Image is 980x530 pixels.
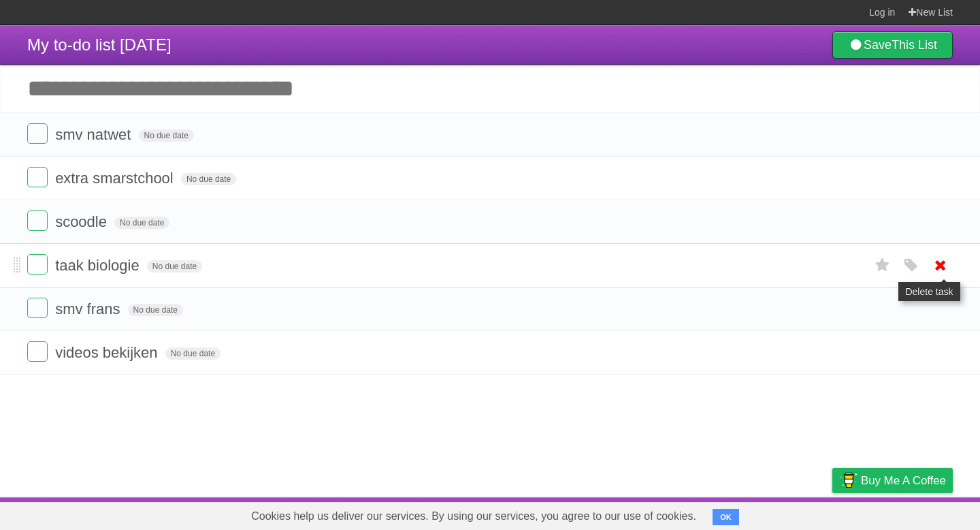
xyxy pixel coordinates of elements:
span: No due date [181,173,236,185]
span: Buy me a coffee [861,469,946,493]
span: smv natwet [55,126,134,143]
span: smv frans [55,300,123,317]
label: Done [27,298,48,318]
label: Done [27,341,48,362]
span: videos bekijken [55,344,161,361]
a: Terms [768,501,798,527]
span: extra smarstchool [55,170,177,187]
span: No due date [147,260,202,272]
a: Privacy [815,501,850,527]
a: SaveThis List [832,31,953,59]
span: No due date [139,129,194,142]
a: Developers [696,501,751,527]
span: scoodle [55,213,110,230]
label: Star task [870,254,896,277]
span: No due date [128,304,183,316]
span: Cookies help us deliver our services. By using our services, you agree to our use of cookies. [238,503,710,530]
label: Done [27,167,48,187]
img: Buy me a coffee [839,469,857,492]
span: No due date [165,347,220,360]
button: OK [713,509,739,525]
label: Done [27,211,48,231]
span: No due date [114,217,169,229]
b: This List [892,38,937,52]
label: Done [27,254,48,275]
span: taak biologie [55,257,143,274]
span: My to-do list [DATE] [27,35,171,54]
a: Buy me a coffee [832,468,953,493]
label: Done [27,123,48,144]
a: Suggest a feature [867,501,953,527]
a: About [651,501,680,527]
